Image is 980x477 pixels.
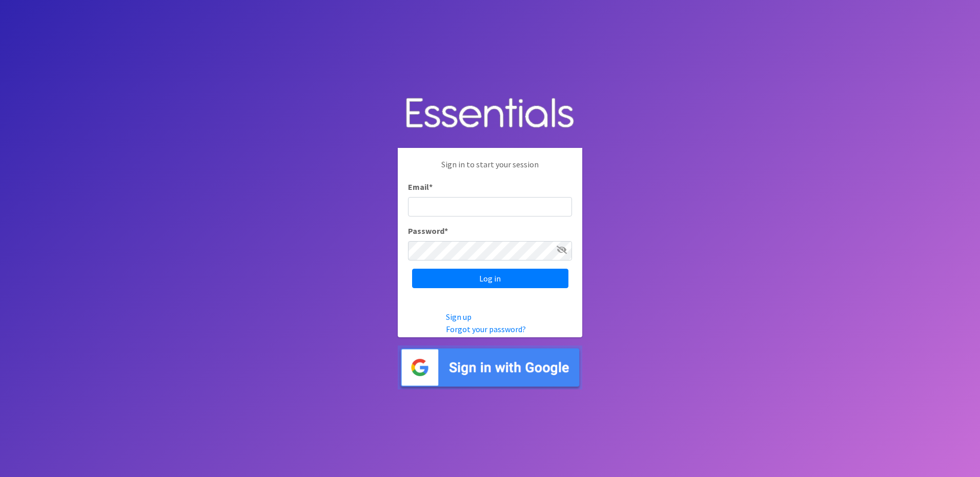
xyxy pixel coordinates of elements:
[446,312,472,322] a: Sign up
[429,182,433,192] abbr: required
[408,158,572,181] p: Sign in to start your session
[412,269,568,288] input: Log in
[408,181,433,193] label: Email
[398,88,582,140] img: Human Essentials
[446,324,526,334] a: Forgot your password?
[444,226,448,236] abbr: required
[398,345,582,390] img: Sign in with Google
[408,225,448,237] label: Password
